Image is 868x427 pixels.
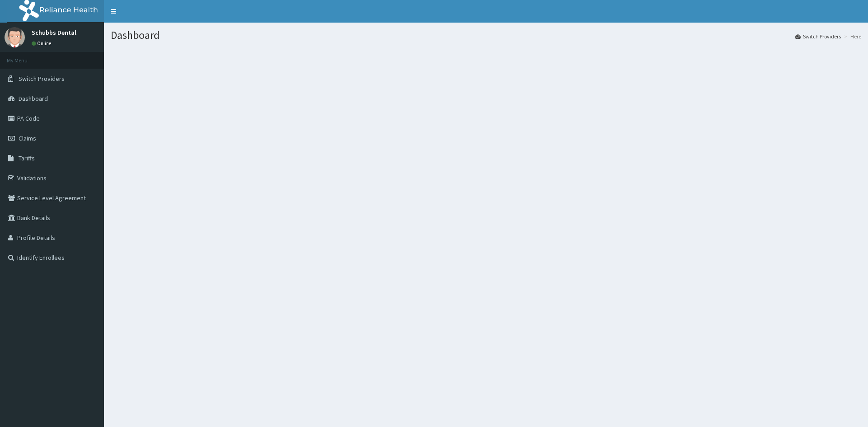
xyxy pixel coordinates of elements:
[32,29,76,36] p: Schubbs Dental
[19,134,36,142] span: Claims
[111,29,861,41] h1: Dashboard
[32,40,53,47] a: Online
[19,154,35,162] span: Tariffs
[795,33,841,40] a: Switch Providers
[19,94,48,103] span: Dashboard
[5,27,25,47] img: User Image
[19,75,65,83] span: Switch Providers
[842,33,861,40] li: Here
